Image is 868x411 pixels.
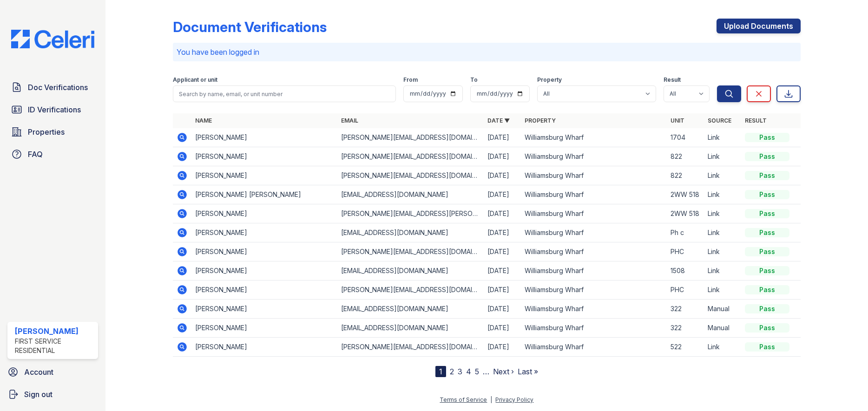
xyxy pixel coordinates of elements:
label: To [470,76,478,84]
td: [DATE] [484,281,521,300]
td: [PERSON_NAME] [191,128,338,147]
td: Williamsburg Wharf [521,166,667,185]
span: FAQ [28,149,43,160]
td: 322 [667,319,704,338]
td: [DATE] [484,242,521,261]
a: 3 [458,367,462,376]
td: 2WW 518 [667,204,704,223]
a: 5 [475,367,479,376]
td: [PERSON_NAME][EMAIL_ADDRESS][DOMAIN_NAME] [337,128,484,147]
div: 1 [435,366,446,377]
td: Link [704,128,741,147]
td: [DATE] [484,166,521,185]
label: Applicant or unit [173,76,217,84]
td: Link [704,185,741,204]
input: Search by name, email, or unit number [173,85,396,102]
td: Link [704,223,741,242]
td: Williamsburg Wharf [521,185,667,204]
td: [PERSON_NAME] [191,242,338,261]
div: Pass [745,228,789,237]
td: [PERSON_NAME] [191,338,338,357]
div: [PERSON_NAME] [15,326,94,337]
div: Pass [745,152,789,161]
a: Name [195,117,212,124]
span: Properties [28,126,65,137]
td: 822 [667,147,704,166]
p: You have been logged in [177,46,797,58]
a: Email [341,117,358,124]
a: Sign out [4,385,102,404]
td: [EMAIL_ADDRESS][DOMAIN_NAME] [337,300,484,319]
td: 522 [667,338,704,357]
a: 2 [450,367,454,376]
label: From [403,76,418,84]
div: Pass [745,133,789,142]
td: Manual [704,300,741,319]
td: [PERSON_NAME][EMAIL_ADDRESS][DOMAIN_NAME] [337,147,484,166]
td: [DATE] [484,204,521,223]
span: ID Verifications [28,104,81,115]
td: [DATE] [484,223,521,242]
td: Link [704,147,741,166]
td: Williamsburg Wharf [521,204,667,223]
div: Pass [745,342,789,352]
td: [DATE] [484,338,521,357]
a: Property [525,117,556,124]
td: Williamsburg Wharf [521,338,667,357]
a: Result [745,117,767,124]
td: [PERSON_NAME] [191,147,338,166]
a: Next › [493,367,514,376]
td: [PERSON_NAME][EMAIL_ADDRESS][DOMAIN_NAME] [337,338,484,357]
td: [PERSON_NAME][EMAIL_ADDRESS][PERSON_NAME][DOMAIN_NAME] [337,204,484,223]
span: … [483,366,489,377]
td: Ph c [667,223,704,242]
td: 822 [667,166,704,185]
a: Unit [671,117,684,124]
td: Williamsburg Wharf [521,319,667,338]
td: Link [704,166,741,185]
td: [PERSON_NAME] [PERSON_NAME] [191,185,338,204]
td: [EMAIL_ADDRESS][DOMAIN_NAME] [337,223,484,242]
td: [PERSON_NAME] [191,166,338,185]
td: [PERSON_NAME] [191,261,338,281]
td: Williamsburg Wharf [521,242,667,261]
div: First Service Residential [15,337,94,355]
a: Upload Documents [717,19,801,33]
td: Williamsburg Wharf [521,281,667,300]
td: Link [704,338,741,357]
div: Pass [745,190,789,199]
td: [PERSON_NAME] [191,300,338,319]
span: Sign out [24,389,53,400]
a: Privacy Policy [495,396,533,403]
div: Pass [745,285,789,294]
td: Williamsburg Wharf [521,223,667,242]
td: PHC [667,281,704,300]
a: Last » [518,367,538,376]
td: Link [704,204,741,223]
td: Williamsburg Wharf [521,300,667,319]
td: [DATE] [484,128,521,147]
td: 1508 [667,261,704,281]
td: [PERSON_NAME] [191,319,338,338]
td: PHC [667,242,704,261]
a: Properties [7,123,98,141]
div: Pass [745,304,789,313]
td: [EMAIL_ADDRESS][DOMAIN_NAME] [337,185,484,204]
td: Manual [704,319,741,338]
td: [EMAIL_ADDRESS][DOMAIN_NAME] [337,261,484,281]
div: | [490,396,492,403]
td: [DATE] [484,147,521,166]
span: Doc Verifications [28,82,88,93]
td: 2WW 518 [667,185,704,204]
div: Document Verifications [173,19,327,35]
div: Pass [745,171,789,180]
td: Williamsburg Wharf [521,128,667,147]
a: Doc Verifications [7,78,98,97]
a: Date ▼ [487,117,510,124]
td: [DATE] [484,319,521,338]
td: Link [704,242,741,261]
td: [PERSON_NAME] [191,204,338,223]
img: CE_Logo_Blue-a8612792a0a2168367f1c8372b55b34899dd931a85d93a1a3d3e32e68fde9ad4.png [4,30,102,48]
td: [PERSON_NAME] [191,281,338,300]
